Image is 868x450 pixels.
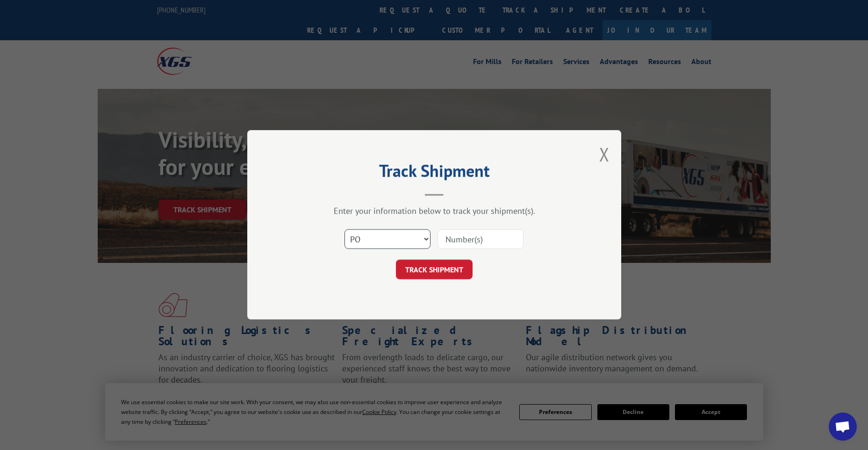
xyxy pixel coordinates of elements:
[294,206,574,217] div: Enter your information below to track your shipment(s).
[438,230,524,249] input: Number(s)
[294,164,574,182] h2: Track Shipment
[599,142,610,167] button: Close modal
[396,260,473,280] button: TRACK SHIPMENT
[829,413,857,441] div: Open chat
